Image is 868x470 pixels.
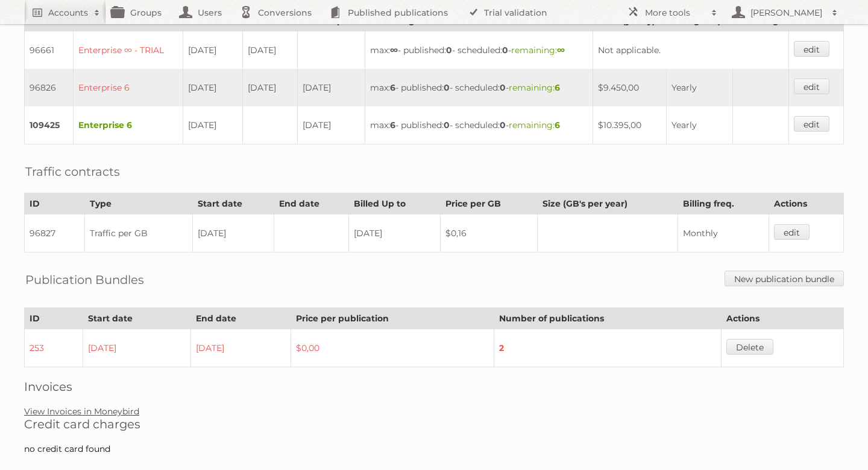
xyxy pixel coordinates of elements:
[537,193,678,214] th: Size (GB's per year)
[74,69,183,106] td: Enterprise 6
[446,45,452,56] strong: 0
[48,7,88,19] h2: Accounts
[242,31,297,69] td: [DATE]
[726,339,773,355] a: Delete
[242,69,297,106] td: [DATE]
[794,79,829,94] a: edit
[291,329,494,367] td: $0,00
[183,106,242,144] td: [DATE]
[25,69,74,106] td: 96826
[390,45,398,56] strong: ∞
[183,31,242,69] td: [DATE]
[191,329,291,367] td: [DATE]
[25,163,120,181] h2: Traffic contracts
[509,82,560,93] span: remaining:
[348,193,440,214] th: Billed Up to
[291,308,494,329] th: Price per publication
[769,193,843,214] th: Actions
[555,120,560,130] strong: 6
[390,82,395,93] strong: 6
[85,193,193,214] th: Type
[25,106,74,144] td: 109425
[297,106,365,144] td: [DATE]
[444,82,450,93] strong: 0
[774,224,810,240] a: edit
[191,308,291,329] th: End date
[348,214,440,253] td: [DATE]
[365,106,593,144] td: max: - published: - scheduled: -
[297,69,365,106] td: [DATE]
[593,69,666,106] td: $9.450,00
[502,45,508,56] strong: 0
[24,379,844,394] h2: Invoices
[83,329,190,367] td: [DATE]
[365,31,593,69] td: max: - published: - scheduled: -
[24,417,844,431] h2: Credit card charges
[645,7,705,19] h2: More tools
[500,120,506,130] strong: 0
[25,308,83,329] th: ID
[593,31,788,69] td: Not applicable.
[557,45,565,56] strong: ∞
[794,41,829,57] a: edit
[25,193,85,214] th: ID
[678,193,769,214] th: Billing freq.
[747,7,826,19] h2: [PERSON_NAME]
[440,193,537,214] th: Price per GB
[74,31,183,69] td: Enterprise ∞ - TRIAL
[85,214,193,253] td: Traffic per GB
[444,120,450,130] strong: 0
[725,271,844,286] a: New publication bundle
[24,406,139,417] a: View Invoices in Moneybird
[440,214,537,253] td: $0,16
[183,69,242,106] td: [DATE]
[666,106,733,144] td: Yearly
[511,45,565,56] span: remaining:
[678,214,769,253] td: Monthly
[25,329,83,367] td: 253
[74,106,183,144] td: Enterprise 6
[499,343,504,353] strong: 2
[83,308,190,329] th: Start date
[666,69,733,106] td: Yearly
[390,120,395,130] strong: 6
[509,120,560,130] span: remaining:
[555,82,560,93] strong: 6
[593,106,666,144] td: $10.395,00
[193,214,274,253] td: [DATE]
[794,116,829,132] a: edit
[365,69,593,106] td: max: - published: - scheduled: -
[25,271,144,289] h2: Publication Bundles
[193,193,274,214] th: Start date
[25,214,85,253] td: 96827
[494,308,722,329] th: Number of publications
[500,82,506,93] strong: 0
[25,31,74,69] td: 96661
[721,308,843,329] th: Actions
[274,193,348,214] th: End date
